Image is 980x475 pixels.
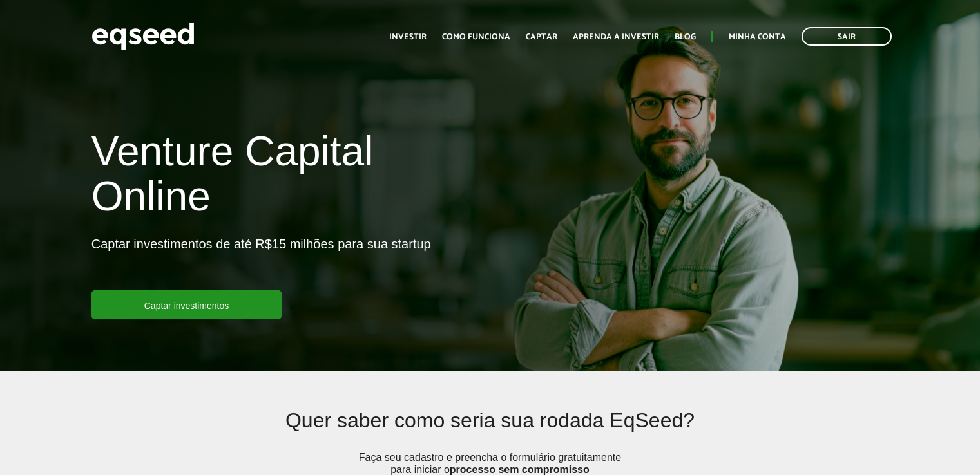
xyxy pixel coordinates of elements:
a: Minha conta [729,33,786,41]
h1: Venture Capital Online [91,129,481,226]
a: Sair [802,27,892,46]
p: Captar investimentos de até R$15 milhões para sua startup [91,236,431,290]
a: Captar investimentos [91,290,282,319]
a: Investir [389,33,427,41]
a: Blog [675,33,696,41]
h2: Quer saber como seria sua rodada EqSeed? [173,409,807,451]
a: Como funciona [442,33,510,41]
a: Captar [526,33,557,41]
strong: processo sem compromisso [450,464,590,475]
a: Aprenda a investir [573,33,659,41]
img: EqSeed [91,19,195,53]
